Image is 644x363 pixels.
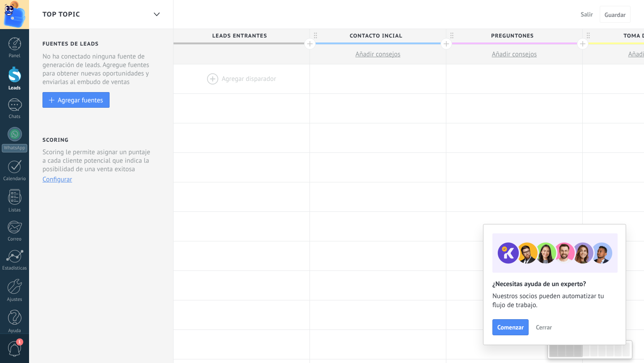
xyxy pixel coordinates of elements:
[2,236,28,242] div: Correo
[149,6,164,23] div: TOP TOPIC
[42,52,161,86] div: No ha conectado ninguna fuente de generación de leads. Agregue fuentes para obtener nuevas oportu...
[42,10,80,19] span: TOP TOPIC
[605,12,626,18] span: Guardar
[356,50,401,59] span: Añadir consejos
[492,319,529,335] button: Comenzar
[2,114,28,120] div: Chats
[536,324,552,330] span: Cerrar
[174,29,305,43] span: Leads Entrantes
[497,324,524,330] span: Comenzar
[310,29,446,42] div: Contacto iNCIAL
[2,176,28,182] div: Calendario
[446,29,578,43] span: PREGUNTONES
[42,175,72,184] button: Configurar
[2,328,28,334] div: Ayuda
[2,53,28,59] div: Panel
[2,144,27,152] div: WhatsApp
[600,6,631,23] button: Guardar
[2,266,28,271] div: Estadísticas
[42,41,161,47] h2: Fuentes de leads
[446,45,582,64] button: Añadir consejos
[42,92,110,108] button: Agregar fuentes
[42,148,154,173] p: Scoring le permite asignar un puntaje a cada cliente potencial que indica la posibilidad de una v...
[577,8,597,21] button: Salir
[2,85,28,91] div: Leads
[532,321,556,334] button: Cerrar
[492,50,537,59] span: Añadir consejos
[58,96,103,104] div: Agregar fuentes
[492,292,617,310] span: Nuestros socios pueden automatizar tu flujo de trabajo.
[581,10,593,18] span: Salir
[2,207,28,213] div: Listas
[310,29,441,43] span: Contacto iNCIAL
[492,280,617,288] h2: ¿Necesitas ayuda de un experto?
[446,29,582,42] div: PREGUNTONES
[174,29,309,42] div: Leads Entrantes
[2,297,28,303] div: Ajustes
[310,45,446,64] button: Añadir consejos
[16,338,23,346] span: 1
[42,137,68,144] h2: Scoring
